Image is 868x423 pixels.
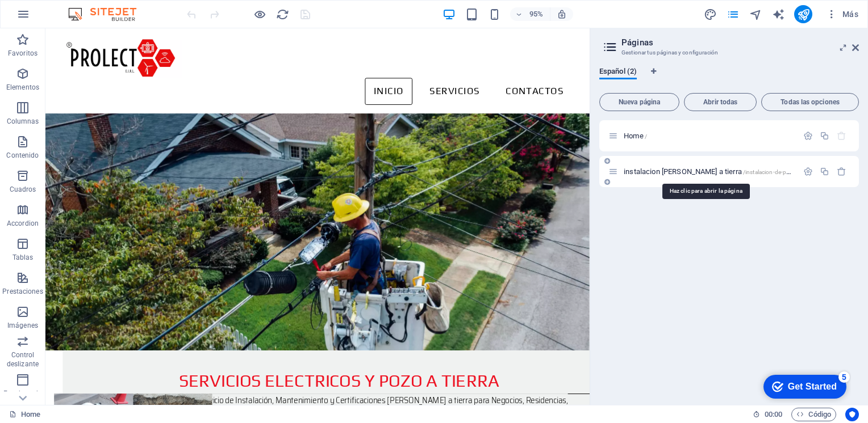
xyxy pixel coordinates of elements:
div: Duplicar [820,131,829,141]
div: Duplicar [820,167,829,176]
div: Home/ [620,132,798,139]
p: Tablas [12,253,34,262]
p: Accordion [7,219,39,228]
p: Imágenes [7,321,38,330]
span: Abrir todas [689,99,752,105]
button: reload [276,7,289,21]
button: 95% [510,7,550,21]
div: Configuración [803,131,813,141]
button: text_generator [771,7,785,21]
button: publish [794,5,812,23]
i: Páginas (Ctrl+Alt+S) [727,8,740,21]
button: Más [821,5,863,23]
div: La página principal no puede eliminarse [837,131,846,141]
h3: Gestionar tus páginas y configuración [621,48,836,58]
span: Código [796,408,831,421]
span: Más [826,9,858,20]
button: design [703,7,717,21]
button: pages [726,7,740,21]
div: Eliminar [837,167,846,176]
div: Get Started 5 items remaining, 0% complete [9,6,92,29]
button: Haz clic para salir del modo de previsualización y seguir editando [253,7,266,21]
span: 00 00 [765,408,782,421]
button: navigator [749,7,762,21]
button: Abrir todas [684,93,757,111]
button: Todas las opciones [761,93,859,111]
span: Todas las opciones [766,99,854,105]
i: Navegador [749,8,762,21]
i: Publicar [797,8,810,21]
span: / [645,133,647,139]
h6: 95% [527,7,545,21]
span: Nueva página [604,99,674,105]
p: Cuadros [10,185,36,194]
span: Español (2) [599,65,637,81]
h6: Tiempo de la sesión [753,408,783,421]
div: Pestañas de idiomas [599,67,859,88]
span: : [773,410,774,418]
p: Encabezado [3,389,42,398]
i: Volver a cargar página [276,8,289,21]
p: Prestaciones [2,287,43,296]
i: AI Writer [772,8,785,21]
div: Configuración [803,167,813,176]
span: Haz clic para abrir la página [624,132,647,140]
a: Haz clic para cancelar la selección y doble clic para abrir páginas [9,408,40,421]
p: Favoritos [8,49,37,58]
button: Nueva página [599,93,679,111]
p: Elementos [6,83,39,92]
button: Usercentrics [845,408,859,421]
img: Editor Logo [65,7,151,21]
h2: Páginas [621,37,859,48]
div: instalacion [PERSON_NAME] a tierra/instalacion-de-pozo-a-tierra [620,168,798,175]
span: /instalacion-de-pozo-a-tierra [743,169,815,175]
div: 5 [84,2,95,14]
p: Columnas [7,117,39,126]
button: Código [791,408,836,421]
i: Al redimensionar, ajustar el nivel de zoom automáticamente para ajustarse al dispositivo elegido. [557,9,567,19]
span: instalacion [PERSON_NAME] a tierra [624,167,815,176]
div: Get Started [34,12,82,23]
p: Contenido [6,151,39,160]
